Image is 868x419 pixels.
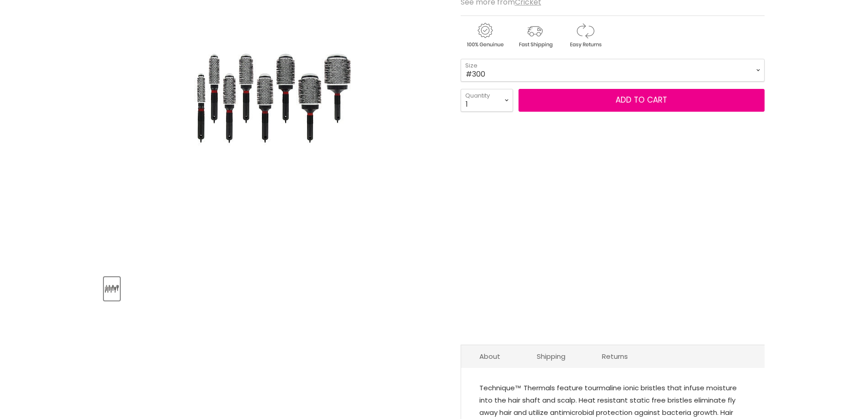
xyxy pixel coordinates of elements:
[461,345,519,367] a: About
[519,89,765,112] button: Add to cart
[519,345,584,367] a: Shipping
[105,278,119,300] img: Cricket Technique Thermal Round Brush
[103,274,446,300] div: Product thumbnails
[584,345,646,367] a: Returns
[461,21,509,49] img: genuine.gif
[561,21,609,49] img: returns.gif
[511,21,559,49] img: shipping.gif
[616,94,667,105] span: Add to cart
[461,89,513,112] select: Quantity
[104,277,120,300] button: Cricket Technique Thermal Round Brush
